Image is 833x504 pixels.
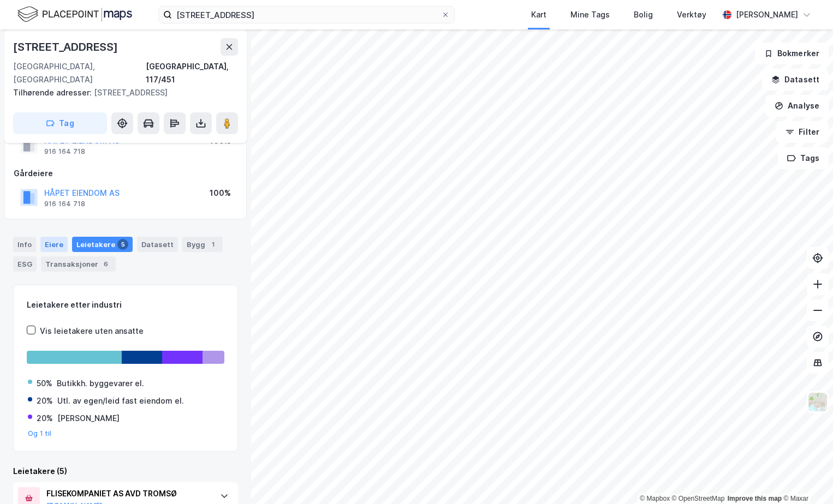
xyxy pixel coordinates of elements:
[570,8,610,21] div: Mine Tags
[755,43,829,64] button: Bokmerker
[13,256,37,272] div: ESG
[28,429,52,438] button: Og 1 til
[137,237,178,252] div: Datasett
[765,95,829,117] button: Analyse
[41,256,116,272] div: Transaksjoner
[728,495,782,502] a: Improve this map
[778,452,833,504] iframe: Chat Widget
[807,392,828,412] img: Z
[182,237,223,252] div: Bygg
[640,495,670,502] a: Mapbox
[27,298,224,311] div: Leietakere etter industri
[57,394,184,407] div: Utl. av egen/leid fast eiendom el.
[44,200,85,208] div: 916 164 718
[146,60,238,86] div: [GEOGRAPHIC_DATA], 117/451
[57,377,144,390] div: Butikkh. byggevarer el.
[44,147,85,156] div: 916 164 718
[13,38,120,56] div: [STREET_ADDRESS]
[40,237,68,252] div: Eiere
[210,187,231,200] div: 100%
[13,60,146,86] div: [GEOGRAPHIC_DATA], [GEOGRAPHIC_DATA]
[207,239,218,250] div: 1
[172,7,441,23] input: Søk på adresse, matrikkel, gårdeiere, leietakere eller personer
[17,5,132,24] img: logo.f888ab2527a4732fd821a326f86c7f29.svg
[13,88,94,97] span: Tilhørende adresser:
[117,239,128,250] div: 5
[100,259,111,269] div: 6
[37,377,52,390] div: 50%
[531,8,546,21] div: Kart
[13,86,229,99] div: [STREET_ADDRESS]
[13,237,36,252] div: Info
[13,112,107,134] button: Tag
[72,237,133,252] div: Leietakere
[57,412,120,425] div: [PERSON_NAME]
[46,487,209,500] div: FLISEKOMPANIET AS AVD TROMSØ
[14,167,237,180] div: Gårdeiere
[672,495,725,502] a: OpenStreetMap
[37,394,53,407] div: 20%
[762,69,829,91] button: Datasett
[736,8,798,21] div: [PERSON_NAME]
[37,412,53,425] div: 20%
[778,452,833,504] div: Kontrollprogram for chat
[677,8,706,21] div: Verktøy
[634,8,653,21] div: Bolig
[40,325,144,338] div: Vis leietakere uten ansatte
[13,465,238,478] div: Leietakere (5)
[778,147,829,169] button: Tags
[776,121,829,143] button: Filter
